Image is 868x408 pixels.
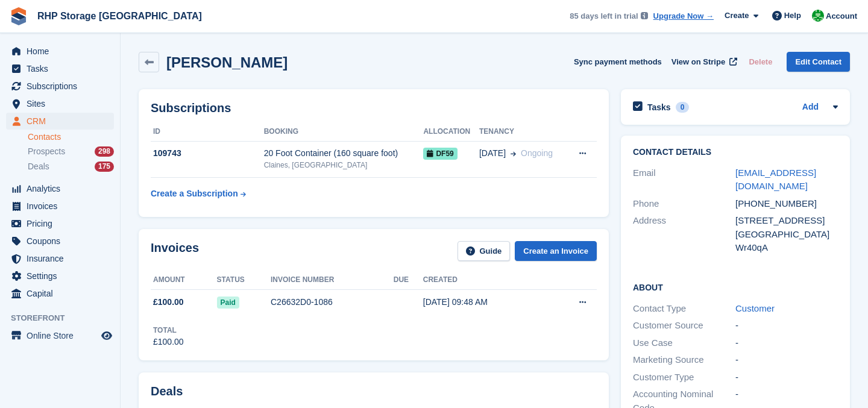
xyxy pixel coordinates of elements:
[27,60,99,77] span: Tasks
[6,215,114,232] a: menu
[735,241,838,255] div: Wr40qA
[735,303,775,313] a: Customer
[27,113,99,130] span: CRM
[423,271,548,290] th: Created
[6,95,114,112] a: menu
[27,233,99,250] span: Coupons
[28,146,65,157] span: Prospects
[633,214,735,255] div: Address
[264,147,424,160] div: 20 Foot Container (160 square foot)
[479,122,567,142] th: Tenancy
[423,148,457,160] span: DF59
[151,147,264,160] div: 109743
[6,113,114,130] a: menu
[6,198,114,215] a: menu
[735,228,838,242] div: [GEOGRAPHIC_DATA]
[735,168,816,192] a: [EMAIL_ADDRESS][DOMAIN_NAME]
[6,250,114,267] a: menu
[6,78,114,95] a: menu
[27,215,99,232] span: Pricing
[725,10,749,22] span: Create
[6,180,114,197] a: menu
[264,160,424,171] div: Claines, [GEOGRAPHIC_DATA]
[521,148,553,158] span: Ongoing
[735,197,838,211] div: [PHONE_NUMBER]
[28,145,114,158] a: Prospects 298
[6,43,114,60] a: menu
[633,302,735,316] div: Contact Type
[27,95,99,112] span: Sites
[151,101,597,115] h2: Subscriptions
[826,10,857,22] span: Account
[735,336,838,350] div: -
[458,241,511,261] a: Guide
[166,54,288,71] h2: [PERSON_NAME]
[394,271,423,290] th: Due
[28,161,49,172] span: Deals
[11,312,120,324] span: Storefront
[6,285,114,302] a: menu
[151,122,264,142] th: ID
[802,101,819,115] a: Add
[671,56,725,68] span: View on Stripe
[217,297,239,309] span: Paid
[570,10,638,22] span: 85 days left in trial
[735,214,838,228] div: [STREET_ADDRESS]
[633,281,838,293] h2: About
[151,384,183,398] h2: Deals
[99,328,114,343] a: Preview store
[28,160,114,173] a: Deals 175
[653,10,714,22] a: Upgrade Now →
[423,122,479,142] th: Allocation
[27,180,99,197] span: Analytics
[515,241,597,261] a: Create an Invoice
[151,187,238,200] div: Create a Subscription
[735,319,838,333] div: -
[633,166,735,193] div: Email
[271,296,394,309] div: C26632D0-1086
[151,183,246,205] a: Create a Subscription
[153,296,184,309] span: £100.00
[27,327,99,344] span: Online Store
[6,268,114,284] a: menu
[574,52,662,72] button: Sync payment methods
[27,250,99,267] span: Insurance
[153,325,184,336] div: Total
[633,336,735,350] div: Use Case
[27,285,99,302] span: Capital
[787,52,850,72] a: Edit Contact
[744,52,777,72] button: Delete
[95,146,114,157] div: 298
[641,12,648,19] img: icon-info-grey-7440780725fd019a000dd9b08b2336e03edf1995a4989e88bcd33f0948082b44.svg
[10,7,28,25] img: stora-icon-8386f47178a22dfd0bd8f6a31ec36ba5ce8667c1dd55bd0f319d3a0aa187defe.svg
[151,241,199,261] h2: Invoices
[6,327,114,344] a: menu
[27,43,99,60] span: Home
[633,148,838,157] h2: Contact Details
[151,271,217,290] th: Amount
[633,197,735,211] div: Phone
[784,10,801,22] span: Help
[633,319,735,333] div: Customer Source
[27,198,99,215] span: Invoices
[271,271,394,290] th: Invoice number
[667,52,740,72] a: View on Stripe
[27,78,99,95] span: Subscriptions
[735,353,838,367] div: -
[28,131,114,143] a: Contacts
[812,10,824,22] img: Rod
[633,371,735,384] div: Customer Type
[6,233,114,250] a: menu
[33,6,207,26] a: RHP Storage [GEOGRAPHIC_DATA]
[153,336,184,348] div: £100.00
[217,271,271,290] th: Status
[264,122,424,142] th: Booking
[6,60,114,77] a: menu
[95,162,114,172] div: 175
[423,296,548,309] div: [DATE] 09:48 AM
[633,353,735,367] div: Marketing Source
[27,268,99,284] span: Settings
[735,371,838,384] div: -
[647,102,671,113] h2: Tasks
[479,147,506,160] span: [DATE]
